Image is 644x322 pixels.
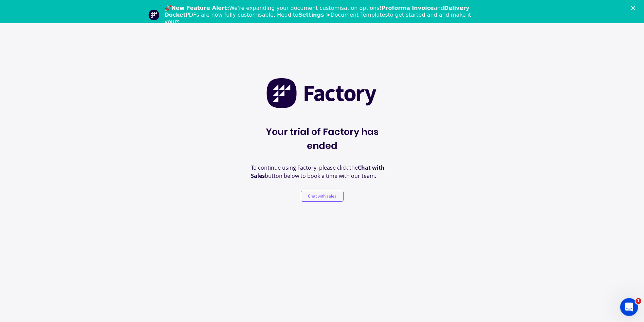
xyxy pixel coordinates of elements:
b: Delivery Docket [165,5,470,18]
img: Factory [266,78,379,109]
b: Settings > [298,12,388,18]
div: Close [631,6,638,10]
span: Your trial of Factory has ended [251,125,393,153]
b: Proforma Invoice [382,5,434,11]
img: Profile image for Team [148,10,159,20]
iframe: Intercom live chat [620,298,638,316]
button: Chat with sales [301,191,344,202]
a: Document Templates [330,12,388,18]
b: New Feature Alert: [171,5,229,11]
div: 🚀 We're expanding your document customisation options! and PDFs are now fully customisable. Head ... [165,5,485,25]
p: To continue using Factory, please click the button below to book a time with our team. [251,164,393,180]
span: 1 [636,298,642,304]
